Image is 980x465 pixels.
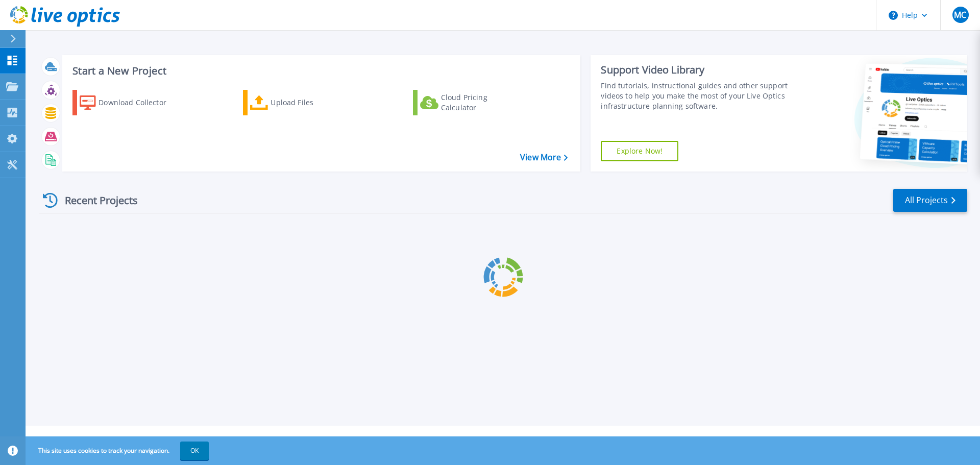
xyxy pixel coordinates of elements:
span: MC [954,11,966,19]
a: All Projects [893,189,967,212]
div: Find tutorials, instructional guides and other support videos to help you make the most of your L... [601,81,793,111]
button: OK [180,442,209,460]
span: This site uses cookies to track your navigation. [28,442,209,460]
a: Explore Now! [601,141,678,161]
a: Cloud Pricing Calculator [413,90,527,115]
h3: Start a New Project [72,65,568,77]
div: Recent Projects [39,188,152,213]
a: View More [520,153,568,162]
a: Upload Files [243,90,357,115]
div: Support Video Library [601,63,793,77]
a: Download Collector [72,90,186,115]
div: Download Collector [99,92,180,113]
div: Cloud Pricing Calculator [441,92,523,113]
div: Upload Files [271,92,352,113]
